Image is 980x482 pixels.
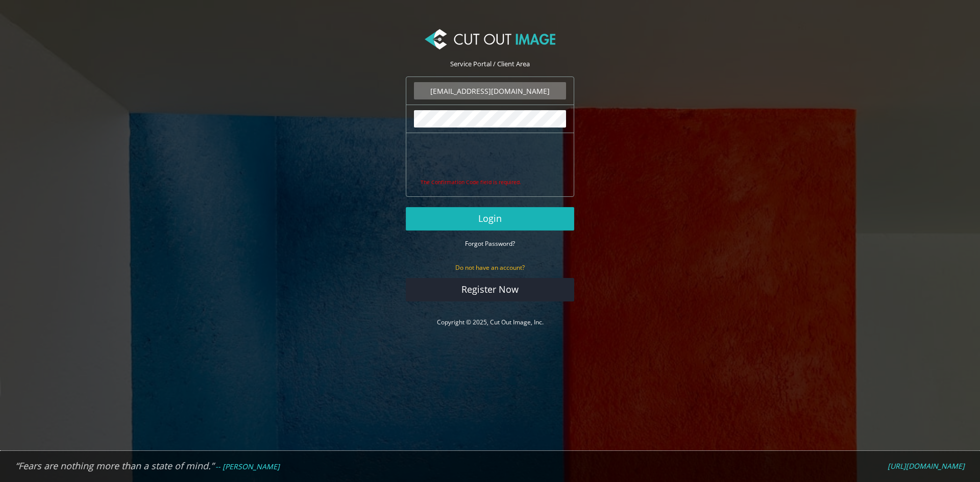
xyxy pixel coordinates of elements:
[450,59,530,68] span: Service Portal / Client Area
[437,318,544,326] a: Copyright © 2025, Cut Out Image, Inc.
[406,278,574,301] a: Register Now
[425,29,555,49] img: Cut Out Image
[414,82,566,99] input: Email Address
[414,138,569,178] iframe: reCAPTCHA
[406,207,574,231] button: Login
[465,239,515,248] a: Forgot Password?
[215,462,280,471] em: -- [PERSON_NAME]
[421,178,566,186] p: The Confirmation Code field is required.
[465,239,515,248] small: Forgot Password?
[455,263,525,272] small: Do not have an account?
[888,461,965,471] em: [URL][DOMAIN_NAME]
[888,462,965,471] a: [URL][DOMAIN_NAME]
[15,460,214,472] em: “Fears are nothing more than a state of mind.”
